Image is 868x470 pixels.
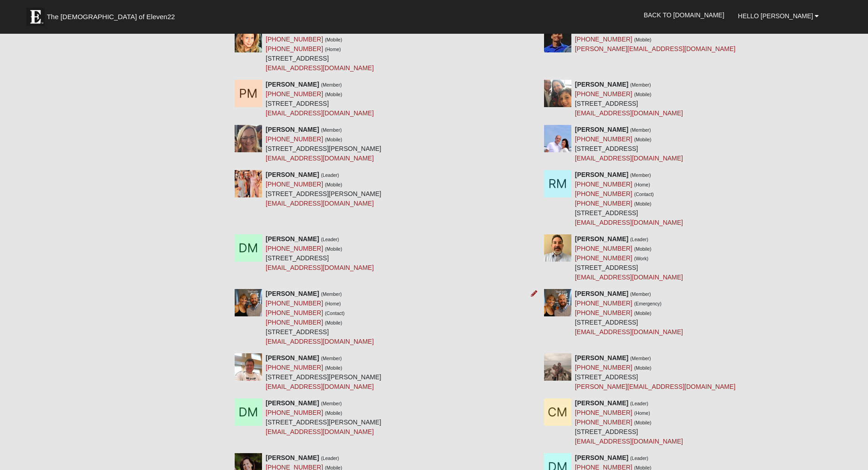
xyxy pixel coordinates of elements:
a: [EMAIL_ADDRESS][DOMAIN_NAME] [575,155,683,162]
small: (Mobile) [325,137,342,142]
small: (Member) [321,127,342,133]
small: (Contact) [634,191,654,197]
small: (Leader) [630,401,648,406]
small: (Mobile) [634,310,652,316]
small: (Leader) [630,237,648,242]
a: [EMAIL_ADDRESS][DOMAIN_NAME] [266,155,374,162]
strong: [PERSON_NAME] [266,81,319,88]
small: (Mobile) [634,201,652,207]
div: [STREET_ADDRESS][PERSON_NAME] [266,398,381,437]
a: [PHONE_NUMBER] [266,409,323,416]
span: The [DEMOGRAPHIC_DATA] of Eleven22 [47,12,175,21]
a: [EMAIL_ADDRESS][DOMAIN_NAME] [266,264,374,271]
a: [PHONE_NUMBER] [575,135,632,143]
a: [EMAIL_ADDRESS][DOMAIN_NAME] [266,200,374,207]
small: (Member) [630,291,651,297]
small: (Member) [321,401,342,406]
a: [PERSON_NAME][EMAIL_ADDRESS][DOMAIN_NAME] [575,383,735,390]
a: [PHONE_NUMBER] [575,36,632,43]
div: [STREET_ADDRESS] [575,234,683,282]
small: (Mobile) [325,320,342,325]
strong: [PERSON_NAME] [266,126,319,133]
strong: [PERSON_NAME] [266,290,319,297]
div: [STREET_ADDRESS] [575,398,683,446]
a: [PHONE_NUMBER] [266,364,323,371]
strong: [PERSON_NAME] [575,126,628,133]
a: [PHONE_NUMBER] [575,300,632,307]
small: (Mobile) [634,92,652,97]
a: Hello [PERSON_NAME] [731,5,826,27]
strong: [PERSON_NAME] [575,354,628,362]
a: [EMAIL_ADDRESS][DOMAIN_NAME] [575,219,683,226]
div: [STREET_ADDRESS] [266,289,374,346]
a: [PHONE_NUMBER] [266,45,323,52]
strong: [PERSON_NAME] [575,399,628,407]
img: Eleven22 logo [26,8,45,26]
small: (Member) [630,356,651,361]
small: (Home) [325,46,341,52]
div: [STREET_ADDRESS] [266,25,374,73]
small: (Mobile) [325,182,342,187]
small: (Member) [321,82,342,88]
a: [PHONE_NUMBER] [575,364,632,371]
div: [STREET_ADDRESS][PERSON_NAME] [266,125,381,163]
a: [EMAIL_ADDRESS][DOMAIN_NAME] [575,328,683,336]
small: (Mobile) [634,420,652,425]
a: [PHONE_NUMBER] [575,181,632,188]
a: [PERSON_NAME][EMAIL_ADDRESS][DOMAIN_NAME] [575,45,735,52]
small: (Member) [630,127,651,133]
a: [EMAIL_ADDRESS][DOMAIN_NAME] [266,64,374,72]
a: [EMAIL_ADDRESS][DOMAIN_NAME] [575,109,683,117]
div: [STREET_ADDRESS] [575,289,683,337]
a: [PHONE_NUMBER] [575,409,632,416]
small: (Mobile) [325,37,342,42]
strong: [PERSON_NAME] [575,235,628,243]
small: (Mobile) [634,137,652,142]
a: [EMAIL_ADDRESS][DOMAIN_NAME] [266,428,374,435]
small: (Home) [634,182,650,187]
a: [PHONE_NUMBER] [575,418,632,426]
a: [PHONE_NUMBER] [266,319,323,326]
small: (Contact) [325,310,344,316]
a: [PHONE_NUMBER] [266,36,323,43]
div: [STREET_ADDRESS] [575,170,683,227]
div: [STREET_ADDRESS] [266,234,374,273]
a: [EMAIL_ADDRESS][DOMAIN_NAME] [575,438,683,445]
small: (Home) [634,410,650,416]
small: (Member) [630,82,651,88]
a: [EMAIL_ADDRESS][DOMAIN_NAME] [575,274,683,281]
a: [PHONE_NUMBER] [266,309,323,316]
a: Back to [DOMAIN_NAME] [637,4,731,26]
a: [EMAIL_ADDRESS][DOMAIN_NAME] [266,383,374,390]
div: [STREET_ADDRESS] [575,125,683,163]
a: [PHONE_NUMBER] [266,135,323,143]
small: (Leader) [321,237,339,242]
small: (Member) [321,291,342,297]
a: [PHONE_NUMBER] [575,200,632,207]
small: (Work) [634,256,648,261]
strong: [PERSON_NAME] [266,354,319,362]
small: (Mobile) [325,246,342,252]
a: [PHONE_NUMBER] [575,190,632,197]
div: [STREET_ADDRESS] [266,80,374,118]
a: [PHONE_NUMBER] [575,309,632,316]
strong: [PERSON_NAME] [266,235,319,243]
small: (Mobile) [634,365,652,371]
a: [PHONE_NUMBER] [266,300,323,307]
a: [EMAIL_ADDRESS][DOMAIN_NAME] [266,109,374,117]
a: The [DEMOGRAPHIC_DATA] of Eleven22 [22,3,204,26]
a: [PHONE_NUMBER] [575,254,632,262]
a: [PHONE_NUMBER] [266,181,323,188]
small: (Home) [325,301,341,306]
div: [STREET_ADDRESS] [575,80,683,118]
div: [STREET_ADDRESS] [575,353,735,392]
small: (Member) [321,356,342,361]
strong: [PERSON_NAME] [575,81,628,88]
small: (Mobile) [634,37,652,42]
a: [PHONE_NUMBER] [575,90,632,98]
strong: [PERSON_NAME] [575,290,628,297]
a: [PHONE_NUMBER] [266,90,323,98]
small: (Mobile) [325,92,342,97]
div: [STREET_ADDRESS][PERSON_NAME] [266,353,381,392]
span: Hello [PERSON_NAME] [738,12,813,20]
